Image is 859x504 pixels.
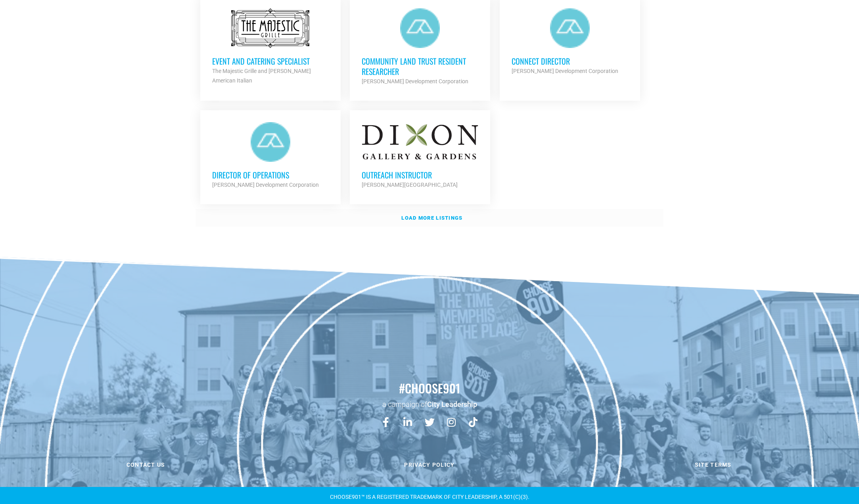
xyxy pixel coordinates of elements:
h3: Outreach Instructor [362,170,478,180]
span: Privacy Policy [404,462,454,468]
strong: [PERSON_NAME] Development Corporation [212,182,319,188]
a: Director of Operations [PERSON_NAME] Development Corporation [200,110,341,201]
div: CHOOSE901™ is a registered TRADEMARK OF CITY LEADERSHIP, A 501(C)(3). [196,494,663,500]
h3: Event and Catering Specialist [212,56,329,66]
a: Contact us [6,456,286,473]
strong: [PERSON_NAME] Development Corporation [362,78,468,84]
a: Outreach Instructor [PERSON_NAME][GEOGRAPHIC_DATA] [350,110,490,201]
a: Site Terms [573,456,853,473]
a: Privacy Policy [290,456,569,473]
h3: Community Land Trust Resident Researcher [362,56,478,77]
a: City Leadership [427,400,477,408]
span: Contact us [127,462,165,468]
span: Site Terms [695,462,732,468]
strong: Load more listings [401,215,462,221]
h3: Director of Operations [212,170,329,180]
strong: The Majestic Grille and [PERSON_NAME] American Italian [212,68,311,84]
a: Load more listings [196,209,663,227]
p: a campaign of [4,399,855,409]
strong: [PERSON_NAME] Development Corporation [512,68,618,74]
h2: #choose901 [4,380,855,397]
h3: Connect Director [512,56,628,66]
strong: [PERSON_NAME][GEOGRAPHIC_DATA] [362,182,458,188]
